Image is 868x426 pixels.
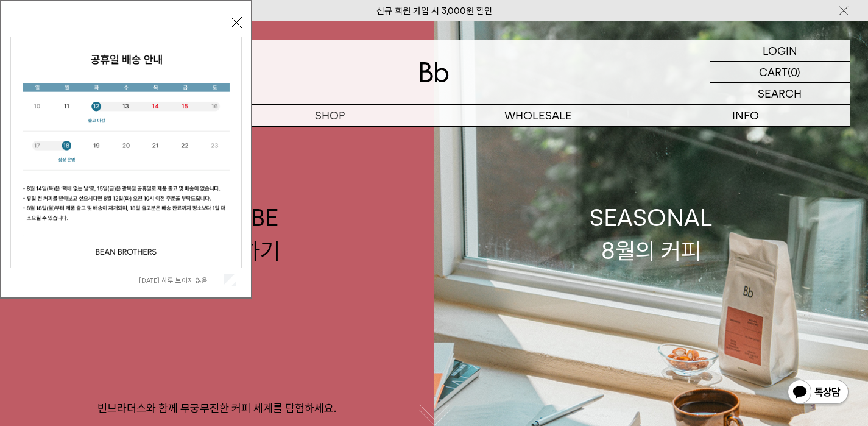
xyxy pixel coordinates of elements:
[710,62,850,83] a: CART (0)
[759,62,788,82] p: CART
[763,40,797,61] p: LOGIN
[788,62,800,82] p: (0)
[376,5,492,16] a: 신규 회원 가입 시 3,000원 할인
[786,378,850,408] img: 카카오톡 채널 1:1 채팅 버튼
[590,202,713,266] div: SEASONAL 8월의 커피
[434,105,642,126] p: WHOLESALE
[226,105,434,126] a: SHOP
[420,62,449,82] img: 로고
[642,105,850,126] p: INFO
[758,83,802,104] p: SEARCH
[710,40,850,62] a: LOGIN
[231,17,242,28] button: 닫기
[139,276,221,285] label: [DATE] 하루 보이지 않음
[11,37,241,268] img: cb63d4bbb2e6550c365f227fdc69b27f_113810.jpg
